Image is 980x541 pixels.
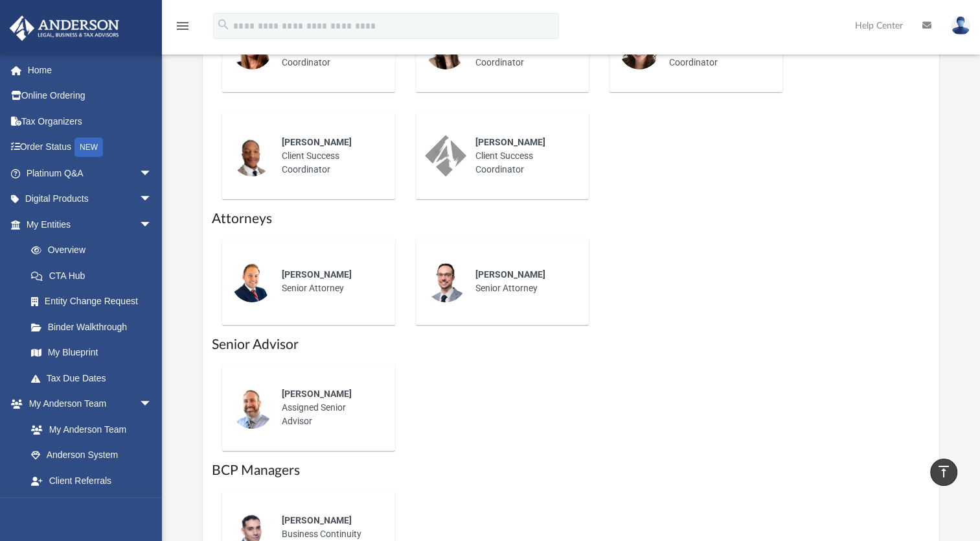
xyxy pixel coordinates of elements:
[18,314,172,340] a: Binder Walkthrough
[175,18,190,34] i: menu
[9,391,165,417] a: My Anderson Teamarrow_drop_down
[139,211,165,238] span: arrow_drop_down
[216,18,231,32] i: search
[9,211,172,237] a: My Entitiesarrow_drop_down
[231,135,273,176] img: thumbnail
[18,468,165,494] a: Client Referrals
[18,365,172,391] a: Tax Due Dates
[18,416,159,442] a: My Anderson Team
[18,340,165,366] a: My Blueprint
[951,16,970,35] img: User Pic
[212,461,930,480] h1: BCP Managers
[475,137,545,147] span: [PERSON_NAME]
[466,126,580,186] div: Client Success Coordinator
[282,515,352,525] span: [PERSON_NAME]
[466,259,580,304] div: Senior Attorney
[282,137,352,147] span: [PERSON_NAME]
[9,108,172,134] a: Tax Organizers
[139,160,165,187] span: arrow_drop_down
[9,494,165,520] a: My Documentsarrow_drop_down
[18,237,172,263] a: Overview
[282,389,352,399] span: [PERSON_NAME]
[273,378,386,437] div: Assigned Senior Advisor
[18,442,165,468] a: Anderson System
[212,335,930,354] h1: Senior Advisor
[6,16,123,41] img: Anderson Advisors Platinum Portal
[9,134,172,161] a: Order StatusNEW
[475,269,545,280] span: [PERSON_NAME]
[9,160,172,186] a: Platinum Q&Aarrow_drop_down
[273,126,386,186] div: Client Success Coordinator
[139,186,165,213] span: arrow_drop_down
[9,186,172,212] a: Digital Productsarrow_drop_down
[175,25,190,34] a: menu
[139,391,165,418] span: arrow_drop_down
[231,387,273,429] img: thumbnail
[282,269,352,280] span: [PERSON_NAME]
[9,57,172,83] a: Home
[930,459,957,486] a: vertical_align_top
[74,138,103,157] div: NEW
[425,135,466,176] img: thumbnail
[273,259,386,304] div: Senior Attorney
[18,263,172,289] a: CTA Hub
[139,494,165,520] span: arrow_drop_down
[212,210,930,228] h1: Attorneys
[9,83,172,109] a: Online Ordering
[18,289,172,315] a: Entity Change Request
[936,464,952,479] i: vertical_align_top
[231,261,273,302] img: thumbnail
[425,261,466,302] img: thumbnail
